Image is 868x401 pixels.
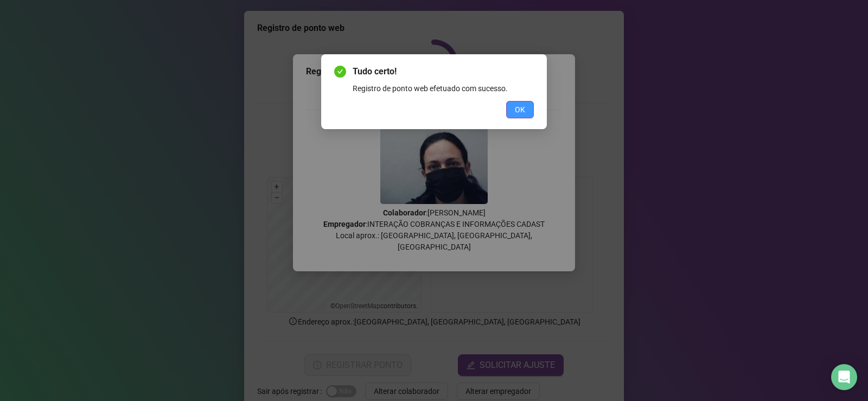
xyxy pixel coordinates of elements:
span: check-circle [334,66,346,78]
button: OK [506,101,534,118]
span: Tudo certo! [353,65,534,78]
div: Open Intercom Messenger [831,364,857,390]
div: Registro de ponto web efetuado com sucesso. [353,82,534,94]
span: OK [515,104,525,116]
